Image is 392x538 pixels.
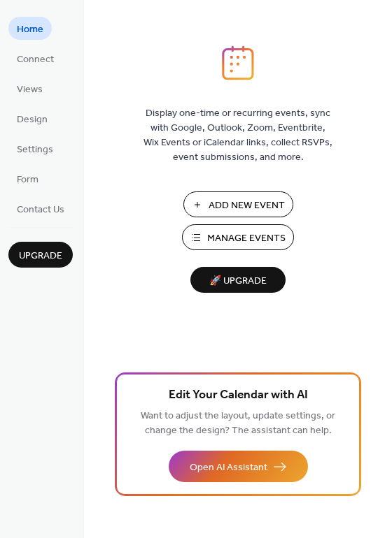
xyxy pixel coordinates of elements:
[8,242,73,268] button: Upgrade
[19,249,62,263] span: Upgrade
[143,106,332,165] span: Display one-time or recurring events, sync with Google, Outlook, Zoom, Eventbrite, Wix Events or ...
[182,224,294,250] button: Manage Events
[209,198,285,213] span: Add New Event
[190,460,267,475] span: Open AI Assistant
[183,191,293,217] button: Add New Event
[169,451,308,482] button: Open AI Assistant
[17,82,43,97] span: Views
[207,231,286,246] span: Manage Events
[17,22,43,37] span: Home
[190,267,286,293] button: 🚀 Upgrade
[17,203,64,217] span: Contact Us
[8,197,73,220] a: Contact Us
[17,173,38,187] span: Form
[199,272,277,291] span: 🚀 Upgrade
[222,45,254,80] img: logo_icon.svg
[141,407,335,440] span: Want to adjust the layout, update settings, or change the design? The assistant can help.
[169,386,308,405] span: Edit Your Calendar with AI
[17,112,48,127] span: Design
[8,47,62,70] a: Connect
[8,17,52,40] a: Home
[8,137,62,160] a: Settings
[17,52,54,67] span: Connect
[8,107,56,130] a: Design
[17,143,53,157] span: Settings
[8,167,47,190] a: Form
[8,77,51,100] a: Views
